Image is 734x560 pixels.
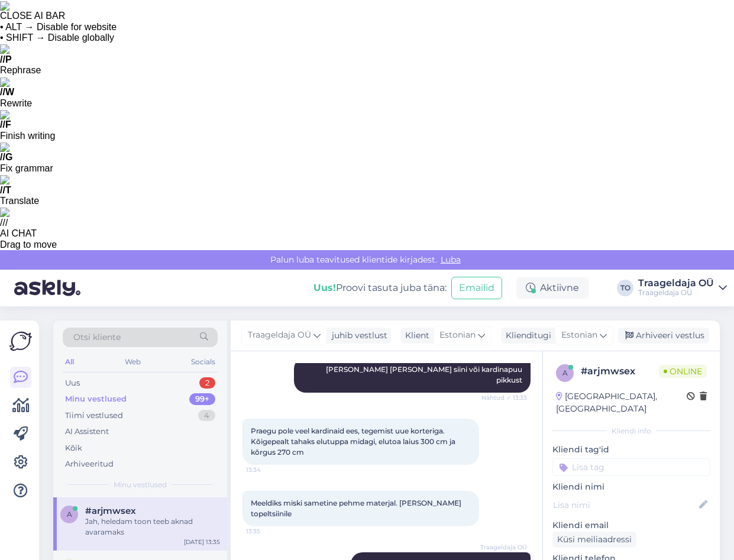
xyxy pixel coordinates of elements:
span: Praegu pole veel kardinaid ees, tegemist uue korteriga. Kõigepealt tahaks elutuppa midagi, elutoa... [251,426,457,457]
span: Estonian [561,329,597,342]
div: Jah, heledam toon teeb aknad avaramaks [85,516,220,538]
span: Estonian [439,329,476,342]
span: [PERSON_NAME] [PERSON_NAME] siini või kardinapuu pikkust [326,365,524,384]
div: [DATE] 13:35 [184,538,220,546]
span: Meeldiks miski sametine pehme materjal. [PERSON_NAME] topeltsiinile [251,499,463,518]
a: Traageldaja OÜTraageldaja OÜ [638,279,727,297]
div: Web [122,354,143,370]
div: Klient [400,329,429,342]
div: Kliendi info [552,426,710,436]
div: Aktiivne [516,277,589,299]
div: Arhiveeri vestlus [618,328,709,344]
span: 13:35 [246,527,290,536]
div: Socials [189,354,218,370]
b: Uus! [313,282,336,293]
span: Minu vestlused [114,480,167,490]
span: Nähtud ✓ 13:33 [481,393,527,402]
img: Askly Logo [9,330,32,352]
input: Lisa tag [552,458,710,476]
span: Online [659,365,707,378]
p: Kliendi tag'id [552,444,710,456]
div: Arhiveeritud [65,458,114,470]
div: Küsi meiliaadressi [552,532,636,548]
span: Luba [437,254,464,265]
div: AI Assistent [65,426,109,438]
span: Traageldaja OÜ [248,329,311,342]
div: Proovi tasuta juba täna: [313,281,447,295]
div: 99+ [189,393,215,405]
div: Minu vestlused [65,393,127,405]
div: Tiimi vestlused [65,410,123,422]
div: Uus [65,377,80,389]
div: Traageldaja OÜ [638,288,714,297]
div: [GEOGRAPHIC_DATA], [GEOGRAPHIC_DATA] [556,390,687,415]
div: Klienditugi [501,329,551,342]
div: juhib vestlust [327,329,387,342]
p: Kliendi email [552,519,710,532]
div: # arjmwsex [581,364,659,378]
span: Otsi kliente [73,331,121,344]
button: Emailid [451,277,502,299]
div: Kõik [65,442,82,454]
span: #arjmwsex [85,506,136,516]
input: Lisa nimi [553,499,697,512]
span: 13:34 [246,465,290,474]
span: Traageldaja OÜ [480,543,527,552]
div: All [63,354,76,370]
div: TO [617,280,633,296]
span: a [562,368,568,377]
div: 2 [199,377,215,389]
div: 4 [198,410,215,422]
div: Traageldaja OÜ [638,279,714,288]
p: Kliendi nimi [552,481,710,493]
span: a [67,510,72,519]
